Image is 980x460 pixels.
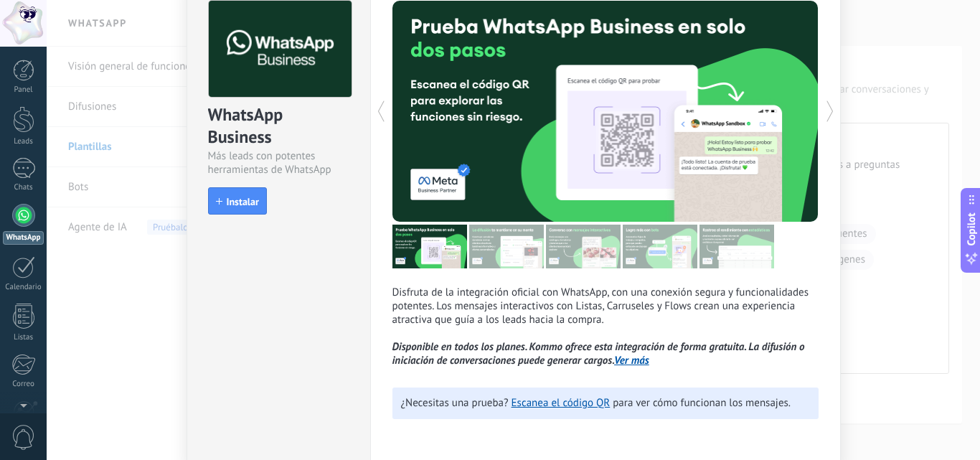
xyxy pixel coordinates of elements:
[3,283,44,292] div: Calendario
[392,286,819,367] p: Disfruta de la integración oficial con WhatsApp, con una conexión segura y funcionalidades potent...
[546,225,621,268] img: tour_image_1009fe39f4f058b759f0df5a2b7f6f06.png
[3,183,44,192] div: Chats
[613,396,791,410] span: para ver cómo funcionan los mensajes.
[614,354,649,367] a: Ver más
[209,1,352,98] img: logo_main.png
[3,231,44,245] div: WhatsApp
[3,333,44,342] div: Listas
[512,396,611,410] a: Escanea el código QR
[392,225,467,268] img: tour_image_7a4924cebc22ed9e3259523e50fe4fd6.png
[469,225,544,268] img: tour_image_cc27419dad425b0ae96c2716632553fa.png
[401,396,509,410] span: ¿Necesitas una prueba?
[623,225,697,268] img: tour_image_62c9952fc9cf984da8d1d2aa2c453724.png
[208,187,267,215] button: Instalar
[964,212,979,245] span: Copilot
[392,340,805,367] i: Disponible en todos los planes. Kommo ofrece esta integración de forma gratuita. La difusión o in...
[3,137,44,146] div: Leads
[208,149,349,177] div: Más leads con potentes herramientas de WhatsApp
[3,380,44,389] div: Correo
[699,225,774,268] img: tour_image_cc377002d0016b7ebaeb4dbe65cb2175.png
[208,103,349,149] div: WhatsApp Business
[227,197,259,207] span: Instalar
[3,85,44,95] div: Panel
